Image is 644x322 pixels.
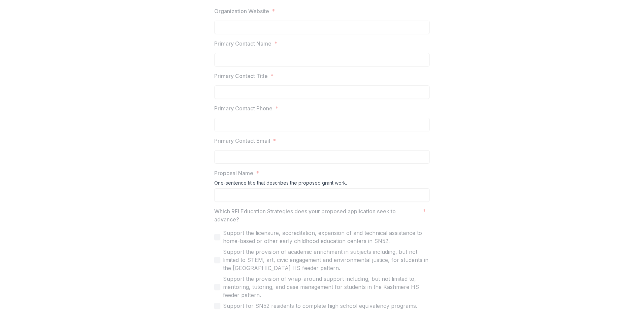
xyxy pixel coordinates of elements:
span: Support for SN52 residents to complete high school equivalency programs. [223,302,417,310]
p: Primary Contact Email [214,137,270,145]
p: Organization Website [214,7,269,15]
span: Support the provision of academic enrichment in subjects including, but not limited to STEM, art,... [223,248,430,272]
p: Which RFI Education Strategies does your proposed application seek to advance? [214,207,420,223]
span: Support the provision of wrap-around support including, but not limited to, mentoring, tutoring, ... [223,275,430,299]
p: Proposal Name [214,169,253,177]
p: Primary Contact Phone [214,104,272,112]
div: One-sentence title that describes the proposed grant work. [214,180,430,188]
p: Primary Contact Name [214,39,271,48]
span: Support the licensure, accreditation, expansion of and technical assistance to home-based or othe... [223,229,430,245]
p: Primary Contact Title [214,72,268,80]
